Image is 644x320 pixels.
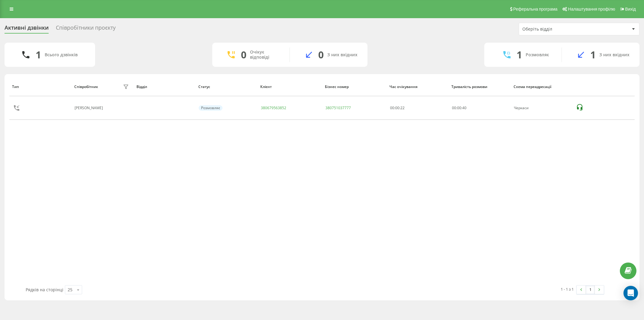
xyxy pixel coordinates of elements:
[327,52,357,57] div: З них вхідних
[526,52,549,57] div: Розмовляє
[261,105,286,110] a: 380679563852
[5,24,49,34] div: Активні дзвінки
[390,106,445,110] div: 00:00:22
[389,85,446,89] div: Час очікування
[451,85,508,89] div: Тривалість розмови
[452,105,456,110] span: 00
[561,286,574,292] div: 1 - 1 з 1
[462,105,466,110] span: 40
[199,105,223,111] div: Розмовляє
[318,49,324,60] div: 0
[198,85,255,89] div: Статус
[250,50,280,60] div: Очікує відповіді
[625,7,636,11] span: Вихід
[568,7,615,11] span: Налаштування профілю
[136,85,193,89] div: Відділ
[586,286,595,294] a: 1
[514,85,570,89] div: Схема переадресації
[522,27,594,32] div: Оберіть відділ
[623,286,638,300] div: Open Intercom Messenger
[457,105,461,110] span: 00
[12,85,69,89] div: Тип
[513,7,558,11] span: Реферальна програма
[590,49,596,60] div: 1
[68,287,72,293] div: 25
[599,52,630,57] div: З них вхідних
[452,106,466,110] div: : :
[325,105,351,110] a: 380751037777
[36,49,41,60] div: 1
[241,49,246,60] div: 0
[26,287,63,292] span: Рядків на сторінці
[56,24,116,34] div: Співробітники проєкту
[260,85,319,89] div: Клієнт
[45,52,78,57] div: Всього дзвінків
[75,106,104,110] div: [PERSON_NAME]
[74,85,98,89] div: Співробітник
[517,49,522,60] div: 1
[514,106,569,110] div: Черкаси
[325,85,384,89] div: Бізнес номер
